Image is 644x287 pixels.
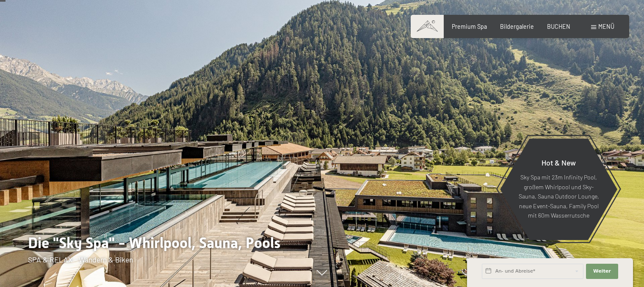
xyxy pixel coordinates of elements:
[542,158,576,167] span: Hot & New
[500,23,534,30] a: Bildergalerie
[452,23,487,30] a: Premium Spa
[518,173,599,221] p: Sky Spa mit 23m Infinity Pool, großem Whirlpool und Sky-Sauna, Sauna Outdoor Lounge, neue Event-S...
[586,264,618,279] button: Weiter
[500,138,618,240] a: Hot & New Sky Spa mit 23m Infinity Pool, großem Whirlpool und Sky-Sauna, Sauna Outdoor Lounge, ne...
[593,268,611,275] span: Weiter
[467,250,499,255] span: Schnellanfrage
[598,23,614,30] span: Menü
[547,23,570,30] a: BUCHEN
